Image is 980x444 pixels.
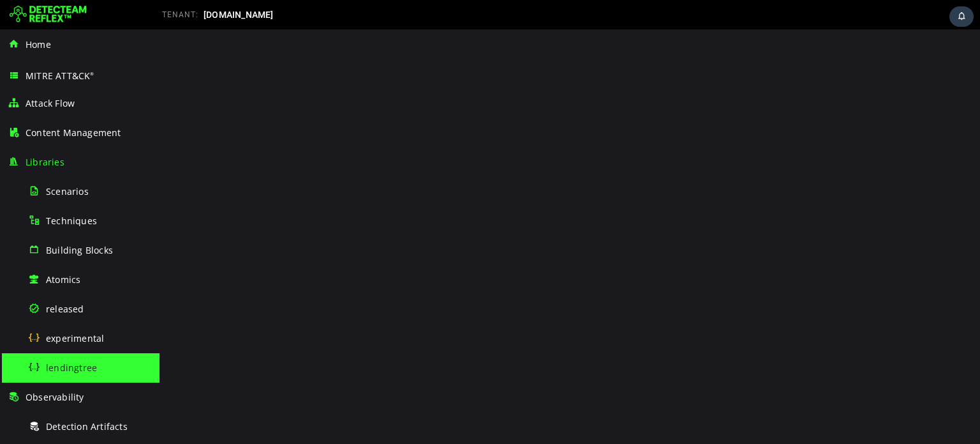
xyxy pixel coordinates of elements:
[46,185,89,197] span: Scenarios
[26,70,94,82] span: MITRE ATT&CK
[26,156,64,168] span: Libraries
[26,391,84,403] span: Observability
[90,71,94,77] sup: ®
[46,362,97,374] span: lendingtree
[46,420,128,433] span: Detection Artifacts
[46,244,113,256] span: Building Blocks
[204,10,274,20] span: [DOMAIN_NAME]
[46,215,97,227] span: Techniques
[26,126,121,139] span: Content Management
[949,6,974,27] div: Task Notifications
[46,303,84,315] span: released
[26,38,51,50] span: Home
[10,4,87,25] img: Detecteam logo
[46,273,80,286] span: Atomics
[162,10,198,19] span: TENANT:
[26,97,75,109] span: Attack Flow
[46,332,104,344] span: experimental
